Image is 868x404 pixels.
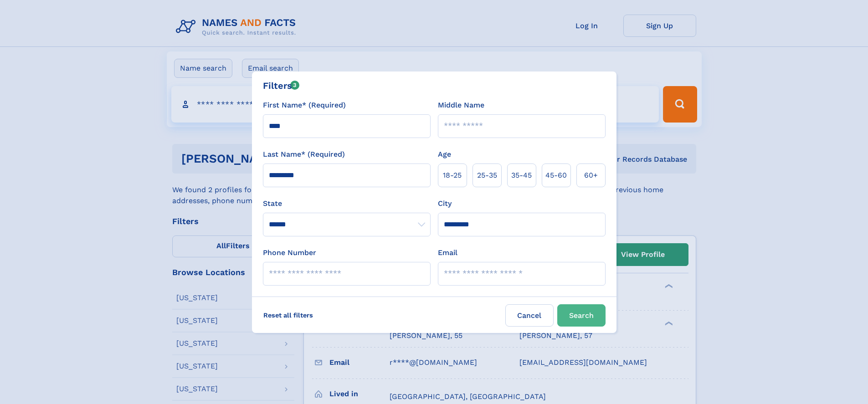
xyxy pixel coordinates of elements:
[443,170,462,181] span: 18‑25
[263,247,316,258] label: Phone Number
[584,170,598,181] span: 60+
[438,100,484,111] label: Middle Name
[477,170,497,181] span: 25‑35
[545,170,567,181] span: 45‑60
[438,247,457,258] label: Email
[438,149,451,160] label: Age
[557,304,606,327] button: Search
[257,304,319,326] label: Reset all filters
[505,304,554,327] label: Cancel
[263,198,431,209] label: State
[263,100,346,111] label: First Name* (Required)
[511,170,532,181] span: 35‑45
[263,149,345,160] label: Last Name* (Required)
[263,79,300,92] div: Filters
[438,198,452,209] label: City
